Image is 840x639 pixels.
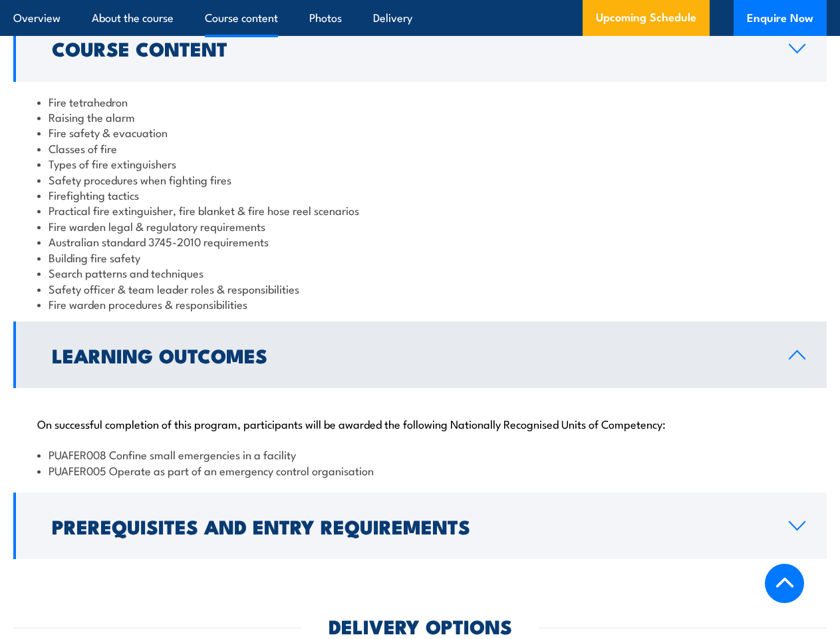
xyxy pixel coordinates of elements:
[13,493,827,559] a: Prerequisites and Entry Requirements
[52,517,768,534] h2: Prerequisites and Entry Requirements
[37,187,803,202] li: Firefighting tactics
[37,156,803,171] li: Types of fire extinguishers
[13,321,827,388] a: Learning Outcomes
[37,296,803,312] li: Fire warden procedures & responsibilities
[37,140,803,156] li: Classes of fire
[52,346,768,363] h2: Learning Outcomes
[37,109,803,124] li: Raising the alarm
[37,234,803,249] li: Australian standard 3745-2010 requirements
[37,218,803,234] li: Fire warden legal & regulatory requirements
[13,15,827,82] a: Course Content
[329,617,512,634] h2: DELIVERY OPTIONS
[37,250,803,265] li: Building fire safety
[37,265,803,280] li: Search patterns and techniques
[37,463,803,478] li: PUAFER005 Operate as part of an emergency control organisation
[37,417,803,430] p: On successful completion of this program, participants will be awarded the following Nationally R...
[37,447,803,462] li: PUAFER008 Confine small emergencies in a facility
[37,124,803,140] li: Fire safety & evacuation
[37,202,803,218] li: Practical fire extinguisher, fire blanket & fire hose reel scenarios
[37,94,803,109] li: Fire tetrahedron
[52,39,768,57] h2: Course Content
[37,281,803,296] li: Safety officer & team leader roles & responsibilities
[37,172,803,187] li: Safety procedures when fighting fires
